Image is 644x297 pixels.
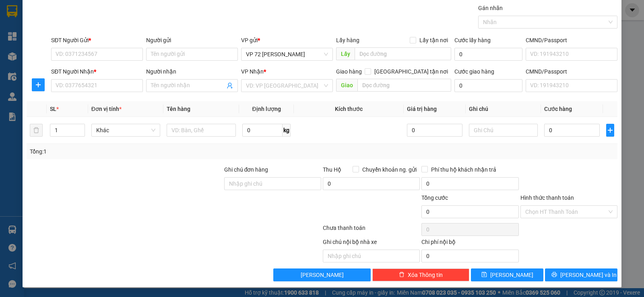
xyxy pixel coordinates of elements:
span: Chuyển khoản ng. gửi [359,165,420,174]
span: plus [607,127,614,133]
div: Chưa thanh toán [322,223,421,238]
span: kg [283,124,291,137]
span: Khác [96,124,156,136]
input: Cước giao hàng [454,79,522,92]
div: Người gửi [146,36,238,45]
span: Cước hàng [544,106,572,112]
span: delete [399,272,405,278]
input: Dọc đường [355,47,452,60]
span: plus [32,82,44,88]
input: Cước lấy hàng [454,48,522,61]
div: SĐT Người Nhận [51,67,143,76]
div: CMND/Passport [526,36,617,45]
input: Dọc đường [357,79,452,92]
button: plus [606,124,614,137]
span: save [481,272,487,278]
span: Phí thu hộ khách nhận trả [428,165,500,174]
button: plus [32,78,45,91]
span: Tổng cước [421,195,448,201]
span: VP Nhận [241,68,264,75]
button: printer[PERSON_NAME] và In [545,268,617,281]
span: [PERSON_NAME] [301,270,344,279]
span: printer [551,272,557,278]
label: Cước giao hàng [454,68,494,75]
div: Chi phí nội bộ [421,238,518,250]
span: [PERSON_NAME] và In [560,270,617,279]
span: Đơn vị tính [91,106,122,112]
span: Giao [336,79,357,92]
span: user-add [227,82,233,89]
span: Tên hàng [167,106,190,112]
div: VP gửi [241,36,333,45]
span: Định lượng [252,106,281,112]
span: Lấy tận nơi [416,36,451,45]
span: Xóa Thông tin [408,270,443,279]
div: SĐT Người Gửi [51,36,143,45]
span: Thu Hộ [323,166,341,173]
button: deleteXóa Thông tin [372,268,469,281]
label: Cước lấy hàng [454,37,491,43]
input: 0 [407,124,462,137]
span: VP 72 Phan Trọng Tuệ [246,48,328,60]
span: Kích thước [335,106,363,112]
label: Hình thức thanh toán [520,195,574,201]
span: [GEOGRAPHIC_DATA] tận nơi [371,67,451,76]
span: Lấy hàng [336,37,359,43]
input: Nhập ghi chú [323,250,420,262]
input: VD: Bàn, Ghế [167,124,236,137]
div: Người nhận [146,67,238,76]
span: [PERSON_NAME] [490,270,533,279]
div: CMND/Passport [526,67,617,76]
button: delete [30,124,43,137]
div: Ghi chú nội bộ nhà xe [323,238,420,250]
span: Giá trị hàng [407,106,437,112]
label: Gán nhãn [478,5,503,11]
span: Lấy [336,47,355,60]
button: [PERSON_NAME] [273,268,370,281]
input: Ghi chú đơn hàng [224,177,321,190]
span: Giao hàng [336,68,362,75]
th: Ghi chú [466,101,541,117]
label: Ghi chú đơn hàng [224,166,268,173]
input: Ghi Chú [469,124,538,137]
button: save[PERSON_NAME] [471,268,543,281]
span: SL [50,106,56,112]
div: Tổng: 1 [30,147,249,156]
